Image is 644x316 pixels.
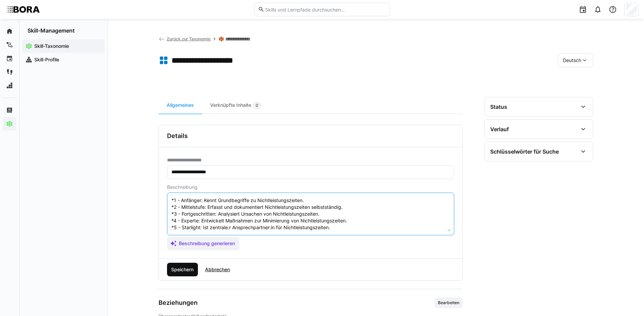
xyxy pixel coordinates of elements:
[204,266,231,273] span: Abbrechen
[563,57,581,64] span: Deutsch
[167,237,240,250] button: Beschreibung generieren
[435,297,463,308] button: Bearbeiten
[167,184,198,190] span: Beschreibung
[159,36,211,41] a: Zurück zur Taxonomie
[201,263,234,276] button: Abbrechen
[167,36,210,41] span: Zurück zur Taxonomie
[256,103,258,108] span: 0
[264,6,386,13] input: Skills und Lernpfade durchsuchen…
[170,266,195,273] span: Speichern
[202,97,270,114] div: Verknüpfte Inhalte
[178,240,236,247] span: Beschreibung generieren
[490,103,507,110] div: Status
[490,148,559,155] div: Schlüsselwörter für Suche
[159,97,202,114] div: Allgemeines
[167,132,188,140] h3: Details
[437,300,460,305] span: Bearbeiten
[490,126,509,133] div: Verlauf
[159,299,198,307] h3: Beziehungen
[167,263,198,276] button: Speichern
